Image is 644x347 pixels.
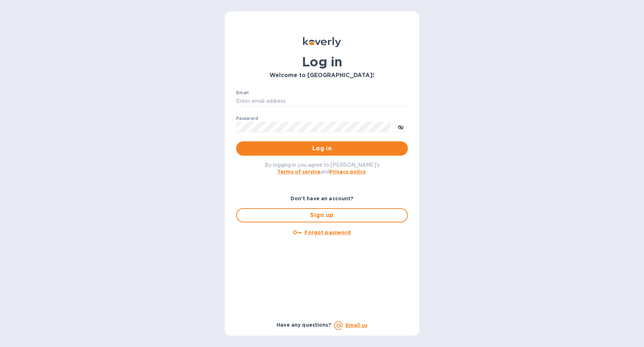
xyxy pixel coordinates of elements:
button: Log in [236,141,408,156]
button: toggle password visibility [394,120,408,134]
span: By logging in you agree to [PERSON_NAME]'s and . [265,162,380,175]
h3: Welcome to [GEOGRAPHIC_DATA]! [236,72,408,79]
h1: Log in [236,54,408,69]
button: Sign up [236,208,408,222]
span: Log in [242,144,402,153]
label: Password [236,116,258,121]
label: Email [236,91,249,95]
b: Have any questions? [277,322,331,328]
a: Terms of service [277,169,321,175]
a: Privacy policy [330,169,366,175]
a: Email us [346,322,367,328]
span: Sign up [243,211,401,220]
b: Don't have an account? [291,196,354,201]
input: Enter email address [236,96,408,107]
img: Koverly [303,37,341,47]
u: Forgot password [304,230,351,235]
